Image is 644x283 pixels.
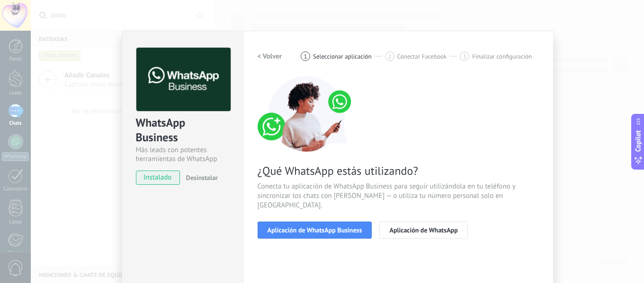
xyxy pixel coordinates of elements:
span: Desinstalar [186,173,218,182]
span: Conectar Facebook [397,53,447,60]
span: Aplicación de WhatsApp [389,227,457,233]
span: 2 [388,52,391,60]
span: 3 [463,52,466,60]
h2: < Volver [258,52,282,61]
button: Aplicación de WhatsApp Business [258,222,372,239]
div: WhatsApp Business [136,115,229,146]
button: < Volver [258,48,282,65]
button: Desinstalar [182,171,218,185]
span: 1 [304,52,307,60]
span: Finalizar configuración [472,53,532,60]
span: Seleccionar aplicación [313,53,372,60]
img: connect number [258,76,357,152]
button: Aplicación de WhatsApp [379,222,467,239]
div: Más leads con potentes herramientas de WhatsApp [136,146,229,163]
span: Aplicación de WhatsApp Business [268,227,362,233]
span: ¿Qué WhatsApp estás utilizando? [258,163,539,178]
img: logo_main.png [136,48,231,111]
span: Conecta tu aplicación de WhatsApp Business para seguir utilizándola en tu teléfono y sincronizar ... [258,182,539,210]
span: Copilot [634,130,643,152]
span: instalado [136,171,179,185]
